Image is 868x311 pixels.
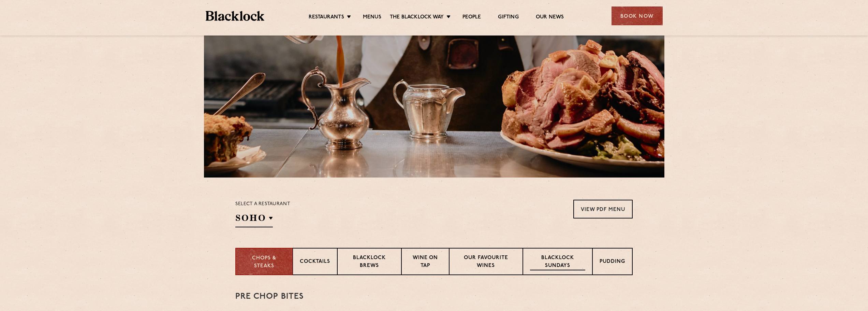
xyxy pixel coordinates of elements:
[235,200,290,209] p: Select a restaurant
[390,14,444,22] a: The Blacklock Way
[573,200,633,218] a: View PDF Menu
[344,254,394,270] p: Blacklock Brews
[600,258,625,267] p: Pudding
[300,258,330,267] p: Cocktails
[530,254,585,270] p: Blacklock Sundays
[409,254,442,270] p: Wine on Tap
[363,14,381,22] a: Menus
[462,14,481,22] a: People
[456,254,515,270] p: Our favourite wines
[536,14,564,22] a: Our News
[498,14,518,22] a: Gifting
[235,212,273,227] h2: SOHO
[235,292,633,301] h3: Pre Chop Bites
[243,255,285,270] p: Chops & Steaks
[309,14,344,22] a: Restaurants
[206,11,265,21] img: BL_Textured_Logo-footer-cropped.svg
[612,6,663,25] div: Book Now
